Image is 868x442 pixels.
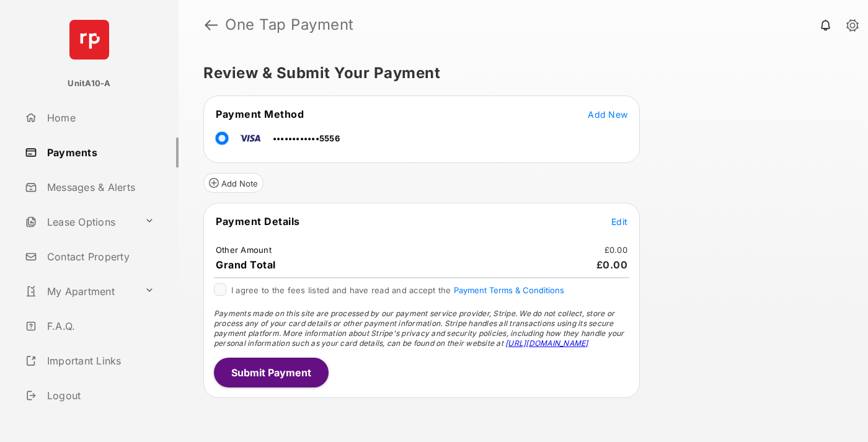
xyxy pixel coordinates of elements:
[20,172,179,202] a: Messages & Alerts
[596,259,628,271] span: £0.00
[20,103,179,133] a: Home
[20,138,179,167] a: Payments
[454,285,564,295] button: I agree to the fees listed and have read and accept the
[214,358,329,387] button: Submit Payment
[20,311,179,341] a: F.A.Q.
[69,20,109,60] img: svg+xml;base64,PHN2ZyB4bWxucz0iaHR0cDovL3d3dy53My5vcmcvMjAwMC9zdmciIHdpZHRoPSI2NCIgaGVpZ2h0PSI2NC...
[216,259,276,271] span: Grand Total
[20,207,139,237] a: Lease Options
[203,173,263,193] button: Add Note
[604,244,628,255] td: £0.00
[611,215,627,228] button: Edit
[20,276,139,306] a: My Apartment
[20,242,179,272] a: Contact Property
[611,216,627,227] span: Edit
[231,285,564,295] span: I agree to the fees listed and have read and accept the
[505,338,588,348] a: [URL][DOMAIN_NAME]
[216,108,304,120] span: Payment Method
[273,133,340,143] span: ••••••••••••5556
[68,77,110,90] p: UnitA10-A
[225,17,354,32] strong: One Tap Payment
[588,108,627,120] button: Add New
[20,346,159,376] a: Important Links
[203,66,833,81] h5: Review & Submit Your Payment
[215,244,272,255] td: Other Amount
[20,381,179,410] a: Logout
[214,309,624,348] span: Payments made on this site are processed by our payment service provider, Stripe. We do not colle...
[588,109,627,120] span: Add New
[216,215,300,228] span: Payment Details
